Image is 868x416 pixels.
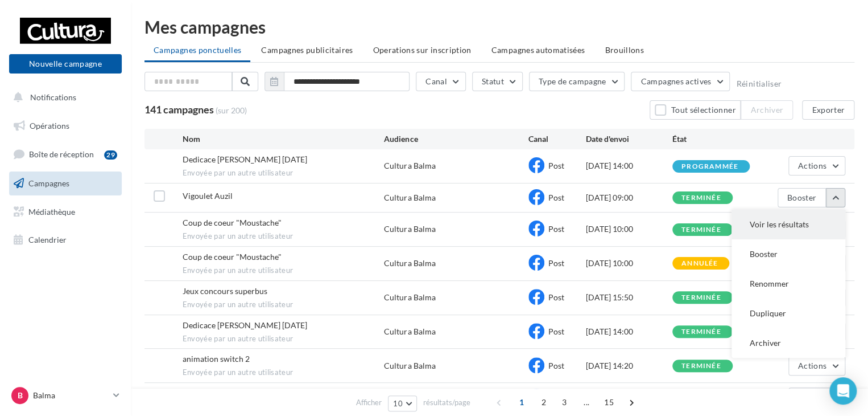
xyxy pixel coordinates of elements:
[104,150,117,160] div: 29
[183,300,385,310] span: Envoyée par un autre utilisateur
[393,399,403,408] span: 10
[681,194,721,202] div: terminée
[640,76,711,86] span: Campagnes actives
[548,193,564,202] span: Post
[28,206,75,216] span: Médiathèque
[731,239,845,269] button: Booster
[681,294,721,301] div: terminée
[605,45,644,55] span: Brouillons
[731,299,845,328] button: Dupliquer
[681,362,721,370] div: terminée
[731,328,845,358] button: Archiver
[586,292,672,303] div: [DATE] 15:50
[183,354,250,364] span: animation switch 2
[798,161,826,170] span: Actions
[736,79,782,88] button: Réinitialiser
[778,188,826,207] button: Booster
[183,168,385,178] span: Envoyée par un autre utilisateur
[472,72,523,91] button: Statut
[529,72,625,91] button: Type de campagne
[384,133,528,145] div: Audience
[7,85,119,109] button: Notifications
[681,226,721,234] div: terminée
[650,100,741,120] button: Tout sélectionner
[788,388,845,407] button: Actions
[384,192,435,203] div: Cultura Balma
[183,334,385,344] span: Envoyée par un autre utilisateur
[216,105,247,116] span: (sur 200)
[384,223,435,235] div: Cultura Balma
[30,92,76,102] span: Notifications
[388,395,417,411] button: 10
[586,192,672,203] div: [DATE] 09:00
[183,191,233,201] span: Vigoulet Auzil
[548,224,564,234] span: Post
[9,385,122,406] a: B Balma
[144,18,854,35] div: Mes campagnes
[7,172,124,195] a: Campagnes
[829,377,857,405] div: Open Intercom Messenger
[512,393,531,411] span: 1
[788,156,845,176] button: Actions
[183,218,282,227] span: Coup de coeur "Moustache"
[356,397,382,408] span: Afficher
[802,100,854,120] button: Exporter
[7,228,124,252] a: Calendrier
[7,142,124,166] a: Boîte de réception29
[373,45,471,55] span: Operations sur inscription
[183,368,385,378] span: Envoyée par un autre utilisateur
[631,72,730,91] button: Campagnes actives
[9,54,122,74] button: Nouvelle campagne
[555,393,573,411] span: 3
[7,114,124,138] a: Opérations
[731,269,845,299] button: Renommer
[548,258,564,268] span: Post
[535,393,553,411] span: 2
[384,360,435,372] div: Cultura Balma
[29,149,94,159] span: Boîte de réception
[384,292,435,303] div: Cultura Balma
[183,133,385,145] div: Nom
[681,260,718,267] div: annulée
[600,393,618,411] span: 15
[7,200,124,224] a: Médiathèque
[586,326,672,337] div: [DATE] 14:00
[798,361,826,370] span: Actions
[586,160,672,172] div: [DATE] 14:00
[33,390,109,401] p: Balma
[384,258,435,269] div: Cultura Balma
[30,121,69,130] span: Opérations
[491,45,585,55] span: Campagnes automatisées
[183,252,282,262] span: Coup de coeur "Moustache"
[577,393,596,411] span: ...
[548,361,564,370] span: Post
[548,327,564,336] span: Post
[548,161,564,170] span: Post
[672,133,759,145] div: État
[384,160,435,172] div: Cultura Balma
[183,231,385,242] span: Envoyée par un autre utilisateur
[741,100,793,120] button: Archiver
[731,210,845,239] button: Voir les résultats
[586,223,672,235] div: [DATE] 10:00
[586,133,672,145] div: Date d'envoi
[788,356,845,376] button: Actions
[528,133,586,145] div: Canal
[681,163,738,170] div: programmée
[548,292,564,302] span: Post
[28,178,69,188] span: Campagnes
[144,103,214,116] span: 141 campagnes
[261,45,353,55] span: Campagnes publicitaires
[586,360,672,372] div: [DATE] 14:20
[183,286,267,296] span: Jeux concours superbus
[416,72,466,91] button: Canal
[18,390,23,401] span: B
[183,154,307,164] span: Dedicace Marie-Genevieve Thomas 04.10.2025
[384,326,435,337] div: Cultura Balma
[681,328,721,336] div: terminée
[423,397,470,408] span: résultats/page
[28,235,67,244] span: Calendrier
[183,320,307,330] span: Dedicace Marie Constance Mallard 27.09.2028
[586,258,672,269] div: [DATE] 10:00
[183,266,385,276] span: Envoyée par un autre utilisateur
